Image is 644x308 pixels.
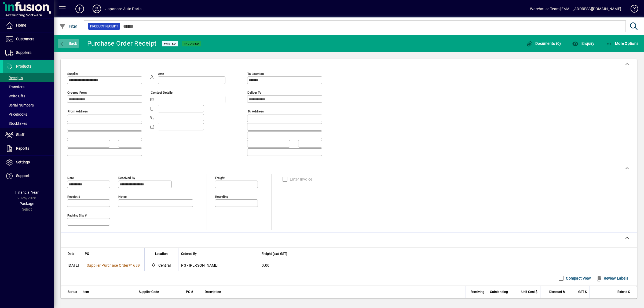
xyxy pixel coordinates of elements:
[20,201,34,206] span: Package
[259,260,637,271] td: 0.00
[67,195,80,198] mat-label: Receipt #
[627,1,637,19] a: Knowledge Base
[521,289,537,295] span: Unit Cost $
[471,289,484,295] span: Receiving
[565,276,591,281] label: Compact View
[16,50,31,55] span: Suppliers
[87,39,157,48] div: Purchase Order Receipt
[3,19,54,32] a: Home
[3,82,54,91] a: Transfers
[3,73,54,82] a: Receipts
[85,262,142,268] a: Supplier Purchase Order#1689
[16,64,31,68] span: Products
[59,41,77,46] span: Back
[5,85,24,89] span: Transfers
[16,37,34,41] span: Customers
[605,39,640,48] button: More Options
[118,176,135,179] mat-label: Received by
[16,23,26,27] span: Home
[131,263,140,267] span: 1689
[571,39,596,48] button: Enquiry
[205,289,221,295] span: Description
[3,156,54,169] a: Settings
[139,289,159,295] span: Supplier Code
[68,251,79,257] div: Date
[3,32,54,46] a: Customers
[3,169,54,183] a: Support
[181,251,256,257] div: Ordered By
[85,251,142,257] div: PO
[16,133,24,137] span: Staff
[67,213,87,217] mat-label: Packing Slip #
[16,174,30,178] span: Support
[58,39,79,48] button: Back
[71,4,88,14] button: Add
[178,260,259,271] td: PS - [PERSON_NAME]
[530,5,621,13] div: Warehouse Team [EMAIL_ADDRESS][DOMAIN_NAME]
[262,251,630,257] div: Freight (excl GST)
[606,41,639,46] span: More Options
[158,72,164,76] mat-label: Attn
[3,128,54,142] a: Staff
[526,41,561,46] span: Documents (0)
[247,91,261,94] mat-label: Deliver To
[3,119,54,128] a: Stocktakes
[67,91,87,94] mat-label: Ordered from
[596,274,628,283] span: Review Labels
[594,273,630,283] button: Review Labels
[181,251,197,257] span: Ordered By
[58,21,79,31] button: Filter
[90,24,118,29] span: Product Receipt
[68,251,74,257] span: Date
[158,263,171,268] span: Central
[5,94,25,98] span: Write Offs
[150,262,173,269] span: Central
[5,76,23,80] span: Receipts
[549,289,565,295] span: Discount %
[54,39,83,48] app-page-header-button: Back
[262,251,287,257] span: Freight (excl GST)
[215,176,225,179] mat-label: Freight
[215,195,228,198] mat-label: Rounding
[105,5,141,13] div: Japanese Auto Parts
[16,160,30,164] span: Settings
[572,41,594,46] span: Enquiry
[16,146,29,151] span: Reports
[85,251,89,257] span: PO
[490,289,508,295] span: Outstanding
[184,42,199,45] span: Invoiced
[67,72,78,76] mat-label: Supplier
[247,72,264,76] mat-label: To location
[617,289,630,295] span: Extend $
[578,289,587,295] span: GST $
[129,263,131,267] span: #
[59,24,77,28] span: Filter
[88,4,105,14] button: Profile
[186,289,193,295] span: PO #
[87,263,129,267] span: Supplier Purchase Order
[5,121,27,126] span: Stocktakes
[118,195,127,198] mat-label: Notes
[15,190,39,195] span: Financial Year
[3,110,54,119] a: Pricebooks
[3,46,54,60] a: Suppliers
[3,142,54,155] a: Reports
[61,260,82,271] td: [DATE]
[5,103,34,107] span: Serial Numbers
[3,91,54,101] a: Write Offs
[164,42,176,45] span: Posted
[68,289,77,295] span: Status
[83,289,89,295] span: Item
[155,251,168,257] span: Location
[3,101,54,110] a: Serial Numbers
[67,176,74,179] mat-label: Date
[525,39,562,48] button: Documents (0)
[5,112,27,116] span: Pricebooks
